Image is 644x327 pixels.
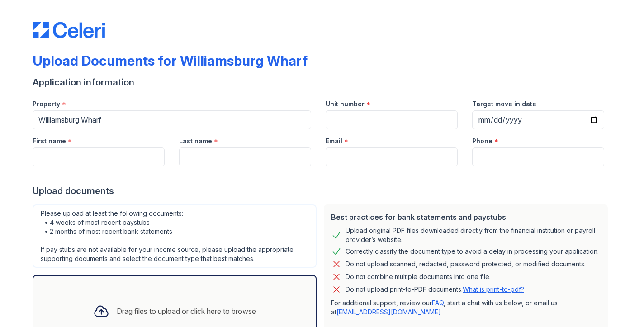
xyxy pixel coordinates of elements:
[346,226,601,244] div: Upload original PDF files downloaded directly from the financial institution or payroll provider’...
[33,22,105,38] img: CE_Logo_Blue-a8612792a0a2168367f1c8372b55b34899dd931a85d93a1a3d3e32e68fde9ad4.png
[33,76,611,89] div: Application information
[326,137,342,146] label: Email
[346,271,491,282] div: Do not combine multiple documents into one file.
[346,259,586,270] div: Do not upload scanned, redacted, password protected, or modified documents.
[472,137,492,146] label: Phone
[336,308,441,316] a: [EMAIL_ADDRESS][DOMAIN_NAME]
[432,299,444,307] a: FAQ
[179,137,212,146] label: Last name
[331,212,601,223] div: Best practices for bank statements and paystubs
[472,100,536,109] label: Target move in date
[33,52,308,69] div: Upload Documents for Williamsburg Wharf
[331,299,601,317] p: For additional support, review our , start a chat with us below, or email us at
[346,285,524,294] p: Do not upload print-to-PDF documents.
[33,137,66,146] label: First name
[33,100,60,109] label: Property
[326,100,365,109] label: Unit number
[346,246,599,257] div: Correctly classify the document type to avoid a delay in processing your application.
[117,306,256,317] div: Drag files to upload or click here to browse
[463,285,524,293] a: What is print-to-pdf?
[33,185,611,197] div: Upload documents
[33,204,317,268] div: Please upload at least the following documents: • 4 weeks of most recent paystubs • 2 months of m...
